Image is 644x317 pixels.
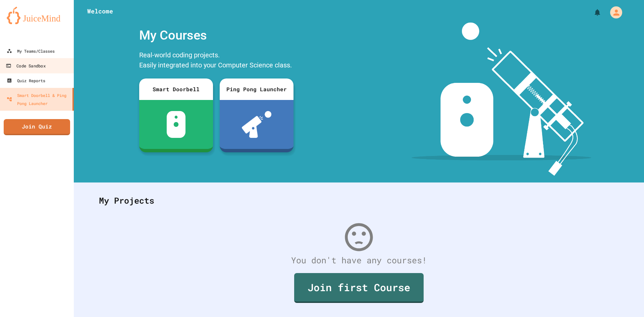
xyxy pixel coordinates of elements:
a: Join Quiz [4,119,70,135]
div: My Projects [92,188,626,214]
div: My Account [603,5,624,20]
div: My Courses [136,22,297,48]
div: Real-world coding projects. Easily integrated into your Computer Science class. [136,48,297,73]
img: banner-image-my-projects.png [412,22,591,176]
div: Smart Doorbell & Ping Pong Launcher [7,91,70,107]
div: Code Sandbox [6,62,45,70]
a: Join first Course [294,273,424,303]
img: logo-orange.svg [7,7,67,24]
div: You don't have any courses! [92,254,626,267]
img: sdb-white.svg [167,111,186,138]
div: Quiz Reports [7,76,45,85]
div: Smart Doorbell [139,78,213,100]
div: My Teams/Classes [7,47,55,55]
div: Ping Pong Launcher [220,78,293,100]
div: My Notifications [581,7,603,18]
img: ppl-with-ball.png [242,111,272,138]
